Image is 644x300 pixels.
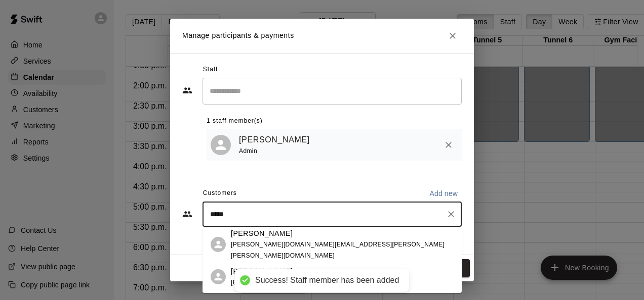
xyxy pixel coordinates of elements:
[203,62,218,78] span: Staff
[239,147,257,155] span: Admin
[211,237,226,252] div: Geoff George
[211,269,226,284] div: Geoff Kiefer
[203,202,462,227] div: Start typing to search customers...
[231,241,445,259] span: [PERSON_NAME][DOMAIN_NAME][EMAIL_ADDRESS][PERSON_NAME][PERSON_NAME][DOMAIN_NAME]
[425,185,462,202] button: Add new
[182,209,192,219] svg: Customers
[211,135,231,155] div: Aby Valdez
[231,279,340,286] span: [EMAIL_ADDRESS][DOMAIN_NAME]
[444,207,458,221] button: Clear
[182,85,192,95] svg: Staff
[182,30,294,41] p: Manage participants & payments
[239,133,310,146] a: [PERSON_NAME]
[231,228,293,239] p: [PERSON_NAME]
[203,185,237,202] span: Customers
[203,78,462,105] div: Search staff
[429,188,458,198] p: Add new
[231,266,293,277] p: [PERSON_NAME]
[439,136,458,154] button: Remove
[207,113,263,129] span: 1 staff member(s)
[444,27,462,45] button: Close
[255,275,399,286] div: Success! Staff member has been added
